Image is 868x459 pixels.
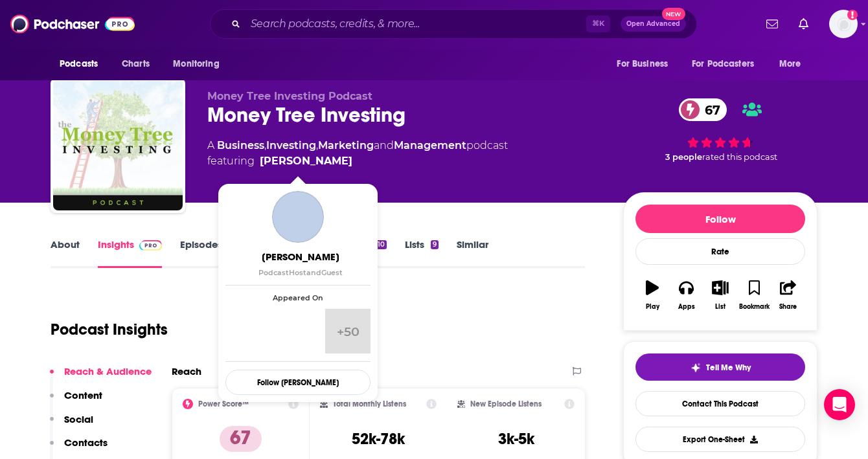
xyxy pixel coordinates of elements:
a: 67 [679,98,727,121]
button: Follow [PERSON_NAME] [225,370,371,395]
span: More [779,55,801,73]
button: Show profile menu [829,10,858,38]
span: ⌘ K [586,16,610,32]
h2: New Episode Listens [470,399,542,409]
span: Charts [122,55,150,73]
a: Show notifications dropdown [761,13,783,35]
a: Investing [266,139,316,151]
h2: Power Score™ [198,399,249,409]
button: Play [635,272,669,319]
p: 67 [220,426,262,452]
a: Kirk Chisholm [272,191,324,243]
span: Appeared On [225,293,371,302]
a: [PERSON_NAME]PodcastHostandGuest [228,251,373,277]
img: tell me why sparkle [691,363,701,373]
span: , [316,139,318,151]
button: Open AdvancedNew [621,16,686,32]
a: Lists9 [405,238,439,268]
div: Bookmark [739,303,770,311]
button: open menu [683,52,773,76]
button: open menu [608,52,684,76]
a: InsightsPodchaser Pro [98,238,162,268]
a: Episodes746 [180,238,244,268]
span: New [662,8,685,20]
img: Podchaser - Follow, Share and Rate Podcasts [10,12,135,36]
div: List [715,303,725,311]
div: A podcast [207,138,508,169]
div: 9 [431,240,439,249]
div: Search podcasts, credits, & more... [210,9,697,39]
a: +50 [325,309,370,353]
span: [PERSON_NAME] [228,251,373,263]
span: For Podcasters [692,55,754,73]
span: and [306,268,321,277]
a: Management [394,139,466,151]
button: Export One-Sheet [635,427,805,452]
button: open menu [164,52,236,76]
span: featuring [207,153,508,169]
img: Podchaser Pro [139,240,162,251]
button: Apps [669,272,703,319]
h3: 52k-78k [352,429,405,449]
span: Logged in as KSMolly [829,10,858,38]
span: Monitoring [173,55,219,73]
span: , [264,139,266,151]
div: 67 3 peoplerated this podcast [623,90,817,170]
a: Marketing [318,139,374,151]
p: Content [64,389,102,401]
button: open menu [51,52,115,76]
a: About [51,238,80,268]
span: 67 [692,98,727,121]
a: Show notifications dropdown [794,13,814,35]
div: Rate [635,238,805,265]
div: Apps [678,303,695,311]
a: Contact This Podcast [635,391,805,416]
span: Open Advanced [626,21,680,27]
img: User Profile [829,10,858,38]
div: Share [779,303,797,311]
div: Open Intercom Messenger [824,389,855,420]
button: tell me why sparkleTell Me Why [635,353,805,381]
span: Podcast Host Guest [258,268,343,277]
span: Podcasts [60,55,98,73]
span: 3 people [665,152,702,162]
a: Charts [113,52,157,76]
p: Contacts [64,436,108,449]
button: Content [50,389,102,413]
span: rated this podcast [702,152,777,162]
input: Search podcasts, credits, & more... [246,14,586,34]
button: Share [771,272,805,319]
button: Reach & Audience [50,365,152,389]
button: Social [50,413,93,437]
img: Money Tree Investing [53,81,183,210]
p: Social [64,413,93,425]
button: List [703,272,737,319]
p: Reach & Audience [64,365,152,377]
h3: 3k-5k [498,429,534,449]
h2: Total Monthly Listens [333,399,406,409]
h2: Reach [172,365,201,377]
span: and [374,139,394,151]
button: open menu [770,52,817,76]
span: Money Tree Investing Podcast [207,90,372,102]
button: Bookmark [737,272,771,319]
a: Kirk Chisholm [260,153,352,169]
div: 110 [373,240,387,249]
h1: Podcast Insights [51,320,168,339]
span: Tell Me Why [706,363,751,373]
div: Play [646,303,659,311]
span: For Business [617,55,668,73]
a: Similar [457,238,488,268]
svg: Add a profile image [847,10,858,20]
a: Business [217,139,264,151]
button: Follow [635,205,805,233]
